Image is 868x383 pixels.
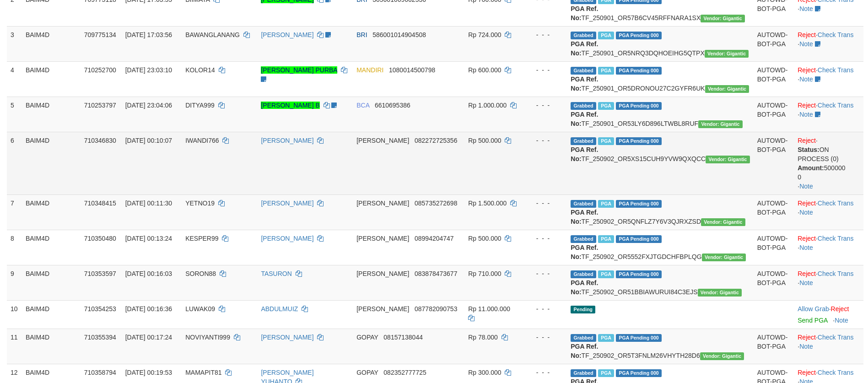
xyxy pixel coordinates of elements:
span: Rp 600.000 [468,66,501,74]
div: - - - [528,304,564,313]
td: 4 [7,61,22,97]
span: Marked by aeoriva [598,334,614,342]
span: Rp 78.000 [468,334,498,341]
a: Check Trans [818,200,854,207]
td: TF_250902_OR5T3FNLM26VHYTH28D6 [567,329,754,364]
span: Rp 300.000 [468,369,501,376]
span: Copy 083878473677 to clipboard [415,270,457,277]
td: TF_250902_OR5XS15CUH9YVW9QXQCC [567,132,754,194]
span: LUWAK09 [185,305,215,313]
span: Rp 11.000.000 [468,305,510,313]
span: [PERSON_NAME] [356,200,409,207]
span: KESPER99 [185,235,218,242]
td: · · [794,329,863,364]
div: - - - [528,136,564,145]
span: Copy 087782090753 to clipboard [415,305,457,313]
td: · · [794,61,863,97]
span: Rp 710.000 [468,270,501,277]
span: [DATE] 00:16:36 [125,305,172,313]
span: Grabbed [571,334,596,342]
a: Reject [831,305,849,313]
a: [PERSON_NAME] [261,334,313,341]
span: Copy 586001014904508 to clipboard [372,31,426,38]
b: PGA Ref. No: [571,244,598,260]
span: Copy 082352777725 to clipboard [383,369,426,376]
b: PGA Ref. No: [571,146,598,162]
a: Reject [798,137,816,144]
span: 710355394 [84,334,116,341]
td: TF_250901_OR5NRQ3DQHOEIHG5QTPX [567,26,754,61]
a: Reject [798,102,816,109]
span: Rp 1.500.000 [468,200,507,207]
td: AUTOWD-BOT-PGA [754,194,794,230]
a: Send PGA [798,317,827,324]
a: Note [835,317,848,324]
span: Marked by aeoriva [598,369,614,377]
span: PGA Pending [616,200,662,208]
a: Check Trans [818,334,854,341]
span: 710354253 [84,305,116,313]
span: · [798,305,830,313]
span: [DATE] 00:13:24 [125,235,172,242]
span: KOLOR14 [185,66,215,74]
span: Vendor URL: https://order5.1velocity.biz [706,156,750,163]
div: ON PROCESS (0) 500000 0 [798,145,860,182]
a: [PERSON_NAME] [261,31,313,38]
span: IWANDI766 [185,137,219,144]
a: Check Trans [818,102,854,109]
td: BAIM4D [22,300,81,329]
td: BAIM4D [22,61,81,97]
span: [DATE] 00:17:24 [125,334,172,341]
span: Vendor URL: https://order5.1velocity.biz [700,352,744,360]
a: Check Trans [818,235,854,242]
span: Marked by aeoriva [598,102,614,110]
td: · · [794,132,863,194]
span: 710353597 [84,270,116,277]
td: TF_250901_OR5DRONOU27C2GYFR6UK [567,61,754,97]
span: Grabbed [571,102,596,110]
span: 710253797 [84,102,116,109]
td: 9 [7,265,22,300]
span: Copy 08157138044 to clipboard [383,334,423,341]
span: Vendor URL: https://order5.1velocity.biz [701,15,745,22]
span: Grabbed [571,270,596,278]
a: [PERSON_NAME] B [261,102,319,109]
a: Note [799,76,813,83]
div: - - - [528,199,564,208]
span: PGA Pending [616,235,662,243]
td: AUTOWD-BOT-PGA [754,329,794,364]
span: PGA Pending [616,102,662,110]
span: BRI [356,31,367,38]
td: · · [794,230,863,265]
td: 10 [7,300,22,329]
a: Note [799,111,813,118]
td: BAIM4D [22,194,81,230]
span: 709775134 [84,31,116,38]
div: - - - [528,333,564,342]
span: GOPAY [356,369,378,376]
a: Check Trans [818,270,854,277]
b: PGA Ref. No: [571,209,598,225]
span: Grabbed [571,137,596,145]
a: Check Trans [818,31,854,38]
a: Note [799,5,813,12]
a: [PERSON_NAME] [261,137,313,144]
td: · · [794,97,863,132]
td: 3 [7,26,22,61]
span: [DATE] 17:03:56 [125,31,172,38]
span: BCA [356,102,369,109]
span: Rp 1.000.000 [468,102,507,109]
span: Copy 6610695386 to clipboard [375,102,410,109]
span: Grabbed [571,32,596,39]
a: Note [799,244,813,251]
span: Vendor URL: https://order5.1velocity.biz [705,50,749,58]
td: · · [794,265,863,300]
td: BAIM4D [22,132,81,194]
b: PGA Ref. No: [571,343,598,359]
a: Allow Grab [798,305,829,313]
span: PGA Pending [616,369,662,377]
div: - - - [528,269,564,278]
a: TASURON [261,270,291,277]
a: Note [799,343,813,350]
a: Reject [798,235,816,242]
